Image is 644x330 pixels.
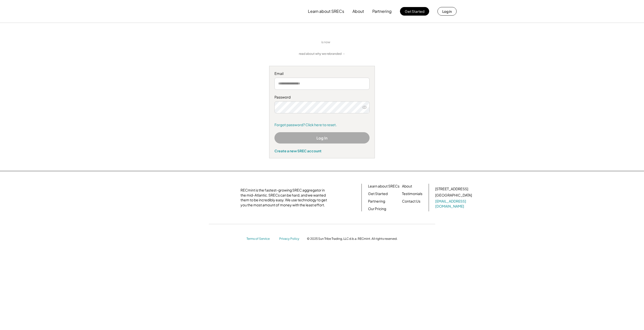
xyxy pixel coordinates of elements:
[435,193,472,198] div: [GEOGRAPHIC_DATA]
[352,6,364,16] button: About
[402,191,422,196] a: Testimonials
[274,95,370,100] div: Password
[240,188,330,207] div: RECmint is the fastest-growing SREC aggregator in the mid-Atlantic. SRECs can be hard, and we wan...
[274,122,370,127] a: Forgot password? Click here to reset.
[368,184,399,189] a: Learn about SRECs
[402,199,420,204] a: Contact Us
[435,199,473,209] a: [EMAIL_ADDRESS][DOMAIN_NAME]
[274,149,370,153] div: Create a new SREC account
[437,7,457,16] button: Log in
[247,237,274,241] a: Terms of Service
[337,40,372,45] img: yH5BAEAAAAALAAAAAABAAEAAAIBRAA7
[187,3,229,20] img: yH5BAEAAAAALAAAAAABAAEAAAIBRAA7
[368,206,386,211] a: Our Pricing
[400,7,429,16] button: Get Started
[272,35,317,49] img: yH5BAEAAAAALAAAAAABAAEAAAIBRAA7
[308,6,344,16] button: Learn about SRECs
[368,191,388,196] a: Get Started
[320,40,334,44] div: is now
[279,237,302,241] a: Privacy Policy
[368,199,385,204] a: Partnering
[435,186,468,192] div: [STREET_ADDRESS]
[307,237,397,241] div: © 2025 Sun Tribe Trading, LLC d.b.a. RECmint. All rights reserved.
[299,52,345,56] a: read about why we rebranded →
[191,189,234,206] img: yH5BAEAAAAALAAAAAABAAEAAAIBRAA7
[372,6,392,16] button: Partnering
[274,132,370,144] button: Log In
[274,71,370,76] div: Email
[402,184,412,189] a: About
